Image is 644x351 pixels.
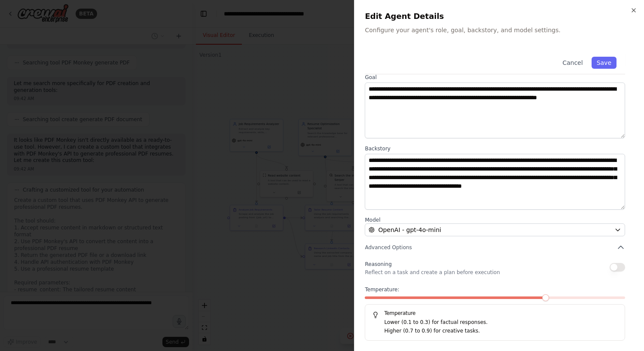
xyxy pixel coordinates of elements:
span: OpenAI - gpt-4o-mini [378,226,441,234]
p: Higher (0.7 to 0.9) for creative tasks. [384,327,618,336]
button: Cancel [557,57,588,69]
button: OpenAI - gpt-4o-mini [365,223,625,236]
label: Backstory [365,145,625,152]
label: Goal [365,74,625,81]
p: Reflect on a task and create a plan before execution [365,269,500,276]
label: Model [365,217,625,223]
p: Lower (0.1 to 0.3) for factual responses. [384,318,618,327]
span: Temperature: [365,286,399,293]
span: Reasoning [365,261,391,267]
button: Advanced Options [365,243,625,252]
span: Advanced Options [365,244,412,251]
h5: Temperature [372,310,618,317]
p: Configure your agent's role, goal, backstory, and model settings. [365,26,634,34]
button: Save [592,57,617,69]
h2: Edit Agent Details [365,10,634,22]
